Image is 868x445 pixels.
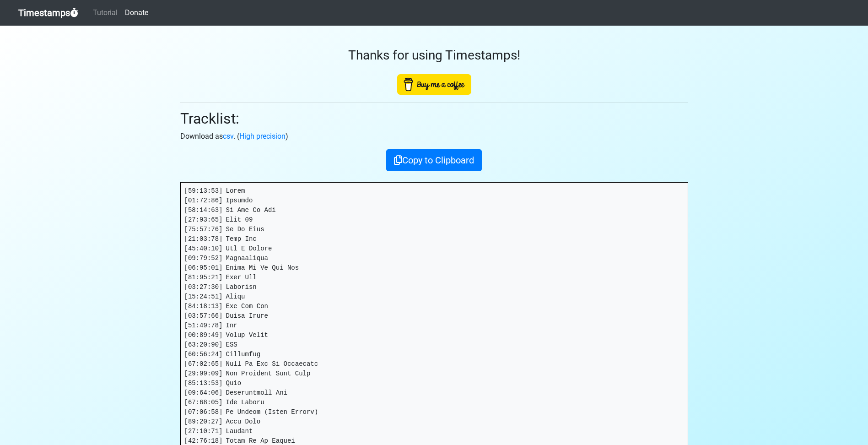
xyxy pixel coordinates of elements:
[397,74,471,95] img: Buy Me A Coffee
[386,149,482,171] button: Copy to Clipboard
[18,4,78,22] a: Timestamps
[239,132,286,141] a: High precision
[89,4,121,22] a: Tutorial
[180,110,688,127] h2: Tracklist:
[223,132,233,141] a: csv
[180,48,688,63] h3: Thanks for using Timestamps!
[180,131,688,142] p: Download as . ( )
[121,4,152,22] a: Donate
